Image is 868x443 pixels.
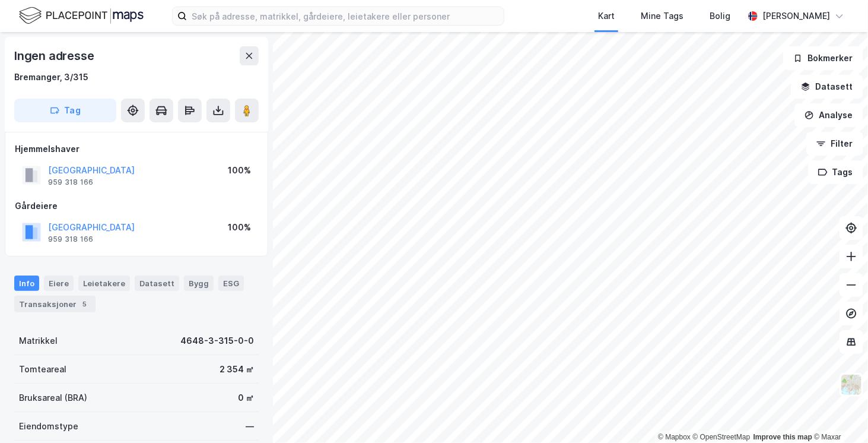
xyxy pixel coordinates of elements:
button: Bokmerker [783,46,863,70]
a: OpenStreetMap [693,433,751,441]
div: Kontrollprogram for chat [809,386,868,443]
button: Analyse [794,103,863,127]
div: [PERSON_NAME] [762,9,830,23]
div: 100% [228,220,251,235]
img: logo.f888ab2527a4732fd821a326f86c7f29.svg [19,5,144,26]
a: Improve this map [753,433,812,441]
div: 959 318 166 [48,235,93,244]
div: Transaksjoner [14,296,96,312]
div: Tomteareal [19,362,66,376]
div: Kart [598,9,615,23]
button: Tags [808,160,863,184]
div: Matrikkel [19,334,58,348]
div: Info [14,276,39,291]
button: Datasett [791,75,863,99]
div: 2 354 ㎡ [220,362,254,376]
div: — [246,419,254,433]
div: Leietakere [78,276,130,291]
div: 5 [79,298,91,310]
div: Hjemmelshaver [15,142,258,156]
div: 0 ㎡ [238,391,254,405]
div: 100% [228,163,251,178]
div: Gårdeiere [15,199,258,213]
div: Eiendomstype [19,419,78,433]
div: ESG [218,276,244,291]
img: Z [840,374,863,396]
input: Søk på adresse, matrikkel, gårdeiere, leietakere eller personer [187,7,504,25]
button: Filter [806,132,863,156]
div: 4648-3-315-0-0 [180,334,254,348]
div: Bygg [184,276,214,291]
div: Datasett [135,276,179,291]
iframe: Chat Widget [809,386,868,443]
div: Ingen adresse [14,46,96,65]
div: Bruksareal (BRA) [19,391,87,405]
div: Bolig [710,9,730,23]
div: 959 318 166 [48,178,93,187]
div: Eiere [44,276,74,291]
a: Mapbox [658,433,691,441]
div: Mine Tags [641,9,683,23]
div: Bremanger, 3/315 [14,70,88,84]
button: Tag [14,99,116,122]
